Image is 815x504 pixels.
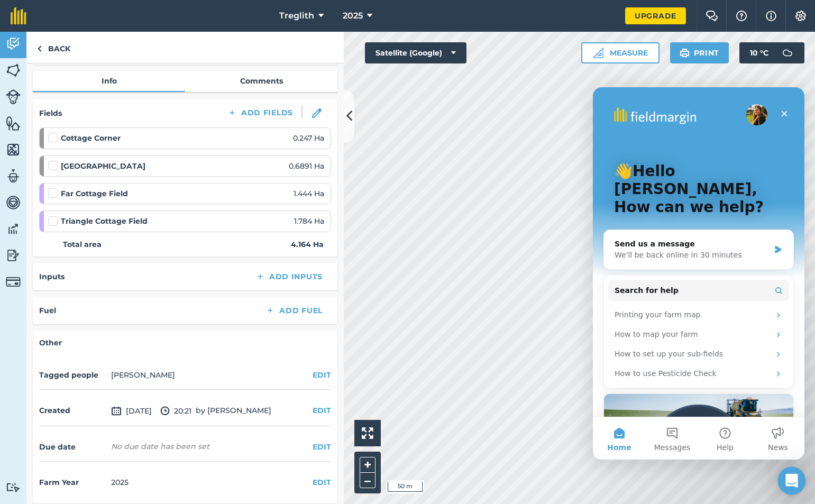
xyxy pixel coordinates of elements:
div: Open Intercom Messenger [778,467,806,495]
span: 0.6891 Ha [289,160,324,172]
a: Comments [185,71,337,91]
img: svg+xml;base64,PD94bWwgdmVyc2lvbj0iMS4wIiBlbmNvZGluZz0idXRmLTgiPz4KPCEtLSBHZW5lcmF0b3I6IEFkb2JlIE... [6,248,21,263]
img: Four arrows, one pointing top left, one top right, one bottom right and the last bottom left [362,427,373,439]
span: Messages [61,356,98,364]
span: 0.247 Ha [293,132,324,144]
button: Messages [53,330,106,372]
img: A cog icon [794,11,807,21]
div: 2025 [111,476,129,488]
button: Add Fields [219,105,301,120]
button: Help [106,330,159,372]
img: Two speech bubbles overlapping with the left bubble in the forefront [706,11,718,21]
button: Measure [581,42,660,63]
img: svg+xml;base64,PHN2ZyB4bWxucz0iaHR0cDovL3d3dy53My5vcmcvMjAwMC9zdmciIHdpZHRoPSI1NiIgaGVpZ2h0PSI2MC... [6,142,21,158]
img: svg+xml;base64,PD94bWwgdmVyc2lvbj0iMS4wIiBlbmNvZGluZz0idXRmLTgiPz4KPCEtLSBHZW5lcmF0b3I6IEFkb2JlIE... [6,274,21,289]
button: EDIT [313,405,331,416]
button: EDIT [313,369,331,381]
img: svg+xml;base64,PD94bWwgdmVyc2lvbj0iMS4wIiBlbmNvZGluZz0idXRmLTgiPz4KPCEtLSBHZW5lcmF0b3I6IEFkb2JlIE... [6,195,21,210]
img: fieldmargin Logo [11,7,26,24]
a: Back [26,32,81,63]
img: svg+xml;base64,PHN2ZyB4bWxucz0iaHR0cDovL3d3dy53My5vcmcvMjAwMC9zdmciIHdpZHRoPSIxNyIgaGVpZ2h0PSIxNy... [766,10,776,22]
button: – [360,473,376,488]
span: 2025 [343,10,363,22]
span: Help [124,356,141,364]
img: Introducing Pesticide Check [11,307,200,381]
button: News [159,330,212,372]
img: svg+xml;base64,PD94bWwgdmVyc2lvbj0iMS4wIiBlbmNvZGluZz0idXRmLTgiPz4KPCEtLSBHZW5lcmF0b3I6IEFkb2JlIE... [6,89,21,104]
span: 20:21 [160,405,191,417]
span: Home [14,356,38,364]
h4: Created [39,405,107,416]
span: Treglith [279,10,314,22]
img: svg+xml;base64,PD94bWwgdmVyc2lvbj0iMS4wIiBlbmNvZGluZz0idXRmLTgiPz4KPCEtLSBHZW5lcmF0b3I6IEFkb2JlIE... [6,221,21,237]
img: svg+xml;base64,PHN2ZyB4bWxucz0iaHR0cDovL3d3dy53My5vcmcvMjAwMC9zdmciIHdpZHRoPSI5IiBoZWlnaHQ9IjI0Ii... [37,42,42,55]
h4: Fields [39,107,62,119]
button: Satellite (Google) [365,42,466,63]
div: by [PERSON_NAME] [39,396,331,426]
img: svg+xml;base64,PHN2ZyB4bWxucz0iaHR0cDovL3d3dy53My5vcmcvMjAwMC9zdmciIHdpZHRoPSIxOSIgaGVpZ2h0PSIyNC... [680,47,690,59]
h4: Inputs [39,271,65,282]
a: Upgrade [625,7,686,24]
img: svg+xml;base64,PHN2ZyB3aWR0aD0iMTgiIGhlaWdodD0iMTgiIHZpZXdCb3g9IjAgMCAxOCAxOCIgZmlsbD0ibm9uZSIgeG... [312,108,322,118]
img: Ruler icon [593,48,603,58]
strong: Triangle Cottage Field [61,215,148,227]
span: 10 ° C [750,42,768,63]
img: svg+xml;base64,PD94bWwgdmVyc2lvbj0iMS4wIiBlbmNvZGluZz0idXRmLTgiPz4KPCEtLSBHZW5lcmF0b3I6IEFkb2JlIE... [6,168,21,184]
strong: Total area [63,239,102,250]
strong: Far Cottage Field [61,188,128,199]
h4: Due date [39,441,107,453]
h4: Fuel [39,305,56,316]
img: svg+xml;base64,PD94bWwgdmVyc2lvbj0iMS4wIiBlbmNvZGluZz0idXRmLTgiPz4KPCEtLSBHZW5lcmF0b3I6IEFkb2JlIE... [6,36,21,52]
button: 10 °C [739,42,804,63]
h4: Farm Year [39,476,107,488]
img: svg+xml;base64,PD94bWwgdmVyc2lvbj0iMS4wIiBlbmNvZGluZz0idXRmLTgiPz4KPCEtLSBHZW5lcmF0b3I6IEFkb2JlIE... [6,482,21,492]
strong: Cottage Corner [61,132,121,144]
button: Print [670,42,729,63]
span: 1.444 Ha [294,188,324,199]
button: EDIT [313,441,331,453]
div: Introducing Pesticide Check [11,306,201,441]
div: No due date has been set [111,441,209,452]
a: Info [33,71,185,91]
strong: [GEOGRAPHIC_DATA] [61,160,145,172]
button: Add Fuel [257,303,331,318]
span: 1.784 Ha [294,215,324,227]
img: svg+xml;base64,PD94bWwgdmVyc2lvbj0iMS4wIiBlbmNvZGluZz0idXRmLTgiPz4KPCEtLSBHZW5lcmF0b3I6IEFkb2JlIE... [777,42,798,63]
button: EDIT [313,476,331,488]
button: Add Inputs [247,269,331,284]
strong: 4.164 Ha [291,239,324,250]
span: [DATE] [111,405,152,417]
span: News [175,356,195,364]
img: svg+xml;base64,PHN2ZyB4bWxucz0iaHR0cDovL3d3dy53My5vcmcvMjAwMC9zdmciIHdpZHRoPSI1NiIgaGVpZ2h0PSI2MC... [6,62,21,78]
h4: Tagged people [39,369,107,381]
li: [PERSON_NAME] [111,369,175,381]
img: svg+xml;base64,PD94bWwgdmVyc2lvbj0iMS4wIiBlbmNvZGluZz0idXRmLTgiPz4KPCEtLSBHZW5lcmF0b3I6IEFkb2JlIE... [111,405,122,417]
img: svg+xml;base64,PHN2ZyB4bWxucz0iaHR0cDovL3d3dy53My5vcmcvMjAwMC9zdmciIHdpZHRoPSI1NiIgaGVpZ2h0PSI2MC... [6,115,21,131]
div: Close [182,17,201,36]
img: A question mark icon [735,11,748,21]
img: svg+xml;base64,PD94bWwgdmVyc2lvbj0iMS4wIiBlbmNvZGluZz0idXRmLTgiPz4KPCEtLSBHZW5lcmF0b3I6IEFkb2JlIE... [160,405,170,417]
button: + [360,457,376,473]
h4: Other [39,337,331,349]
iframe: Intercom live chat [593,87,804,460]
